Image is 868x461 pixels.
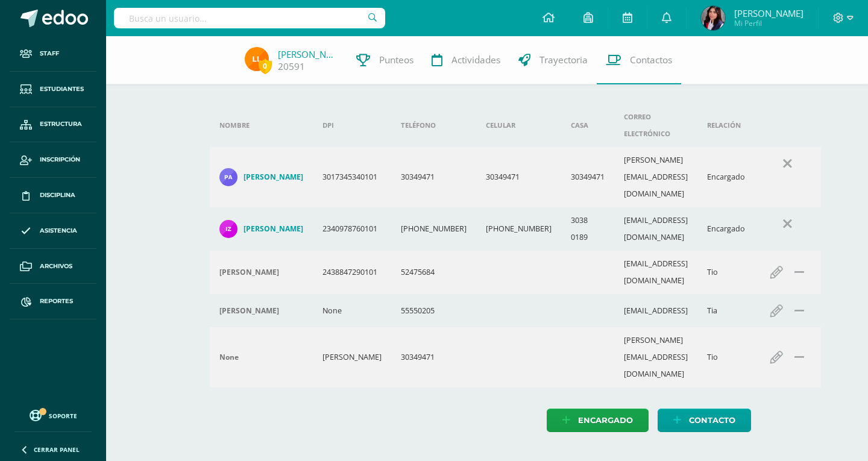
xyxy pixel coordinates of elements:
span: Disciplina [40,190,75,200]
span: Staff [40,49,59,58]
td: [PERSON_NAME][EMAIL_ADDRESS][DOMAIN_NAME] [614,327,697,387]
a: Encargado [547,409,649,432]
img: 331a885a7a06450cabc094b6be9ba622.png [701,6,725,30]
h4: [PERSON_NAME] [244,172,303,182]
td: [PHONE_NUMBER] [391,207,476,251]
h4: None [219,353,239,362]
span: Reportes [40,296,73,306]
a: Trayectoria [509,36,597,84]
span: Contacto [689,409,735,431]
td: [PERSON_NAME] [313,327,391,387]
a: Soporte [14,407,92,423]
div: Susan Estrada de cancinos [219,306,303,316]
a: Disciplina [10,178,96,213]
th: DPI [313,104,391,147]
span: Contactos [630,54,672,66]
a: Reportes [10,284,96,319]
span: Soporte [49,412,77,420]
h4: [PERSON_NAME] [219,268,279,277]
a: [PERSON_NAME] [278,48,338,60]
a: Archivos [10,249,96,284]
span: Archivos [40,262,72,271]
th: Relación [697,104,755,147]
span: Inscripción [40,155,80,165]
input: Busca un usuario... [114,8,385,28]
th: Nombre [210,104,313,147]
span: Estudiantes [40,84,84,94]
td: Tio [697,327,755,387]
td: 2438847290101 [313,251,391,294]
span: [PERSON_NAME] [734,7,804,19]
td: [EMAIL_ADDRESS] [614,294,697,327]
img: cb445d5c4e5007396d8c144be7978da9.png [245,47,269,71]
td: 55550205 [391,294,476,327]
a: Estudiantes [10,72,96,107]
img: 38b7a0a2f043650a6d8efce8a481f365.png [219,220,237,238]
span: Trayectoria [539,54,588,66]
div: None [219,353,303,362]
span: Cerrar panel [34,445,80,454]
span: Asistencia [40,226,77,236]
td: 3038 0189 [561,207,614,251]
td: 3017345340101 [313,147,391,207]
span: 0 [259,58,272,74]
span: Mi Perfil [734,18,804,28]
a: Inscripción [10,142,96,178]
td: [PHONE_NUMBER] [476,207,561,251]
a: Actividades [423,36,509,84]
a: Contactos [597,36,681,84]
td: 30349471 [476,147,561,207]
td: Encargado [697,207,755,251]
th: Teléfono [391,104,476,147]
span: Punteos [379,54,414,66]
td: Tia [697,294,755,327]
a: Estructura [10,107,96,143]
td: 52475684 [391,251,476,294]
img: 360dceacf4a7e520699a87118900e267.png [219,168,237,186]
td: 30349471 [391,327,476,387]
a: Punteos [347,36,423,84]
td: Tio [697,251,755,294]
a: Asistencia [10,213,96,249]
a: [PERSON_NAME] [219,168,303,186]
a: Staff [10,36,96,72]
span: Encargado [578,409,633,431]
h4: [PERSON_NAME] [219,306,279,316]
a: [PERSON_NAME] [219,220,303,238]
td: [PERSON_NAME][EMAIL_ADDRESS][DOMAIN_NAME] [614,147,697,207]
a: Contacto [658,409,751,432]
span: Actividades [451,54,500,66]
th: Celular [476,104,561,147]
td: Encargado [697,147,755,207]
th: Correo electrónico [614,104,697,147]
td: 2340978760101 [313,207,391,251]
td: None [313,294,391,327]
td: 30349471 [561,147,614,207]
span: Estructura [40,119,82,129]
th: Casa [561,104,614,147]
td: [EMAIL_ADDRESS][DOMAIN_NAME] [614,207,697,251]
a: 20591 [278,60,305,73]
h4: [PERSON_NAME] [244,224,303,234]
td: [EMAIL_ADDRESS][DOMAIN_NAME] [614,251,697,294]
td: 30349471 [391,147,476,207]
div: Edgar Guillermo Lemus [219,268,303,277]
